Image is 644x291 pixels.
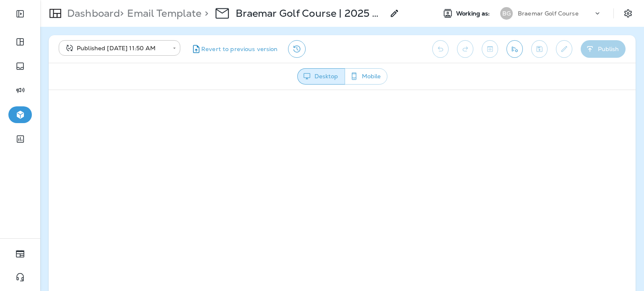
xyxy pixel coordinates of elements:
[456,10,492,17] span: Working as:
[506,40,523,58] button: Send test email
[288,40,306,58] button: View Changelog
[65,44,167,52] div: Published [DATE] 11:50 AM
[345,68,387,85] button: Mobile
[8,5,32,22] button: Expand Sidebar
[187,40,281,58] button: Revert to previous version
[621,6,636,21] button: Settings
[518,10,579,17] p: Braemar Golf Course
[124,7,201,20] p: Email Template
[201,45,278,53] span: Revert to previous version
[500,7,513,20] div: BG
[297,68,345,85] button: Desktop
[236,7,385,20] p: Braemar Golf Course | 2025 MN Adaptive Open Spectator Promotion - 9/26 (3)
[201,7,208,20] p: >
[64,7,124,20] p: Dashboard >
